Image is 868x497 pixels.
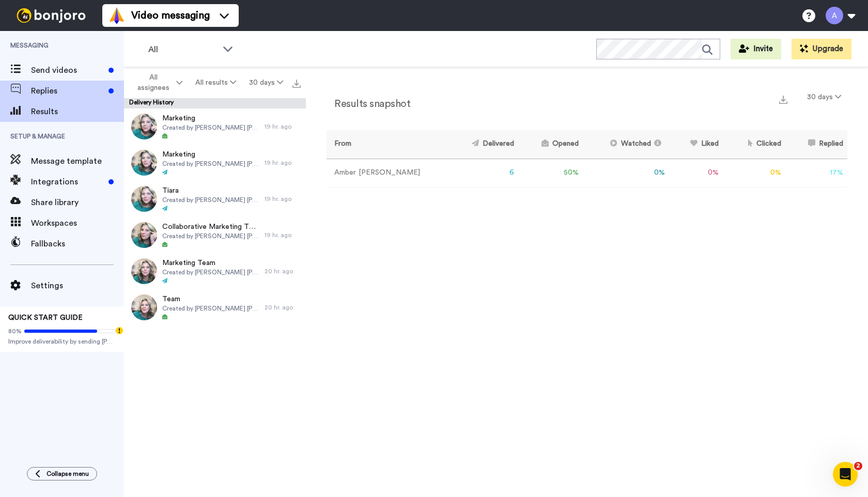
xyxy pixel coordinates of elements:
span: Results [31,105,124,118]
button: All results [189,73,243,92]
div: 20 hr. ago [265,303,301,312]
span: Marketing [162,149,259,160]
span: Created by [PERSON_NAME] [PERSON_NAME] [162,196,259,204]
th: From [327,130,447,159]
span: Send videos [31,64,104,76]
div: 19 hr. ago [265,159,301,167]
th: Opened [518,130,583,159]
td: 50 % [518,159,583,187]
span: QUICK START GUIDE [8,314,83,321]
td: 6 [447,159,518,187]
td: Amber [PERSON_NAME] [327,159,447,187]
span: Marketing [162,113,259,123]
button: Export all results that match these filters now. [289,75,304,90]
a: MarketingCreated by [PERSON_NAME] [PERSON_NAME]19 hr. ago [124,145,306,181]
img: 5091c9de-d15a-45f2-a240-cac0a3ee2374-thumb.jpg [131,150,157,176]
span: Team [162,294,259,304]
img: bj-logo-header-white.svg [12,8,90,23]
td: 0 % [583,159,669,187]
a: Collaborative Marketing TeamCreated by [PERSON_NAME] [PERSON_NAME]19 hr. ago [124,217,306,253]
th: Liked [669,130,723,159]
span: Marketing Team [162,258,259,268]
span: Created by [PERSON_NAME] [PERSON_NAME] [162,232,259,240]
button: All assignees [126,68,189,97]
a: TeamCreated by [PERSON_NAME] [PERSON_NAME]20 hr. ago [124,289,306,325]
span: Workspaces [31,217,124,229]
span: Share library [31,196,124,209]
span: Fallbacks [31,238,124,250]
div: Delivery History [124,98,306,108]
span: Created by [PERSON_NAME] [PERSON_NAME] [162,304,259,313]
td: 0 % [723,159,785,187]
span: Created by [PERSON_NAME] [PERSON_NAME] [162,268,259,276]
td: 17 % [785,159,847,187]
h2: Results snapshot [327,98,410,110]
a: TiaraCreated by [PERSON_NAME] [PERSON_NAME]19 hr. ago [124,181,306,217]
span: 2 [854,462,862,470]
span: Settings [31,279,124,292]
span: Replies [31,85,104,97]
span: Created by [PERSON_NAME] [PERSON_NAME] [162,160,259,168]
div: 19 hr. ago [265,231,301,239]
span: Message template [31,155,124,167]
span: Collapse menu [47,470,89,478]
button: Collapse menu [27,467,97,480]
img: 087850f0-a3c4-453c-a56c-90729ce81bd4-thumb.jpg [131,294,157,320]
div: 20 hr. ago [265,267,301,275]
div: Tooltip anchor [115,326,124,335]
iframe: Intercom live chat [833,462,858,487]
button: Export a summary of each team member’s results that match this filter now. [776,91,791,106]
span: Integrations [31,176,104,188]
img: export.svg [779,96,787,104]
th: Watched [583,130,669,159]
button: Upgrade [792,39,851,59]
span: Tiara [162,185,259,196]
th: Delivered [447,130,518,159]
span: Improve deliverability by sending [PERSON_NAME]’s from your own email [8,337,116,346]
img: vm-color.svg [109,7,125,24]
img: 39818ca9-05c9-48c0-8e23-5eb7a7469f7b-thumb.jpg [131,258,157,284]
span: All assignees [132,72,174,93]
button: Invite [731,39,781,59]
span: All [148,43,218,56]
span: Created by [PERSON_NAME] [PERSON_NAME] [162,123,259,132]
td: 0 % [669,159,723,187]
button: 30 days [242,73,289,92]
img: 9165c92b-e392-4cd9-8ece-4902ad3950e6-thumb.jpg [131,222,157,248]
div: 19 hr. ago [265,122,301,131]
a: MarketingCreated by [PERSON_NAME] [PERSON_NAME]19 hr. ago [124,108,306,145]
th: Clicked [723,130,785,159]
button: 30 days [801,88,847,106]
span: Video messaging [131,8,210,23]
span: 80% [8,327,22,335]
img: 993da9bb-a1cd-4e0a-b3a5-02dcdc760270-thumb.jpg [131,186,157,212]
a: Marketing TeamCreated by [PERSON_NAME] [PERSON_NAME]20 hr. ago [124,253,306,289]
span: Collaborative Marketing Team [162,222,259,232]
th: Replied [785,130,847,159]
div: 19 hr. ago [265,195,301,203]
img: export.svg [292,80,301,88]
img: bce28f0b-205a-4ea1-9734-006eed8b6162-thumb.jpg [131,114,157,139]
